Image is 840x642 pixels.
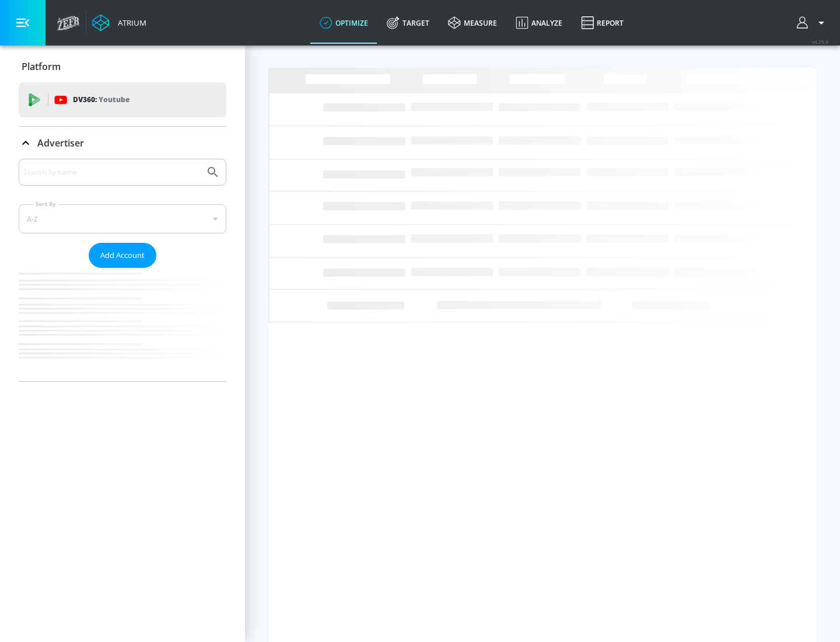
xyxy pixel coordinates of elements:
div: A-Z [19,204,226,233]
p: Advertiser [37,137,84,149]
div: Platform [19,50,226,83]
div: DV360: Youtube [19,82,226,117]
div: Advertiser [19,127,226,159]
div: Atrium [113,18,146,28]
a: Target [377,2,439,44]
input: Search by name [23,165,200,180]
span: Add Account [100,249,145,262]
nav: list of Advertiser [19,268,226,381]
button: Add Account [89,243,156,268]
a: optimize [310,2,377,44]
a: Analyze [506,2,572,44]
div: Advertiser [19,159,226,381]
a: Report [572,2,633,44]
label: Sort By [33,200,58,208]
p: DV360: [73,93,129,106]
a: measure [439,2,506,44]
p: Youtube [99,93,129,106]
a: Atrium [92,14,146,32]
span: v 4.25.4 [812,39,828,45]
p: Platform [22,60,61,73]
